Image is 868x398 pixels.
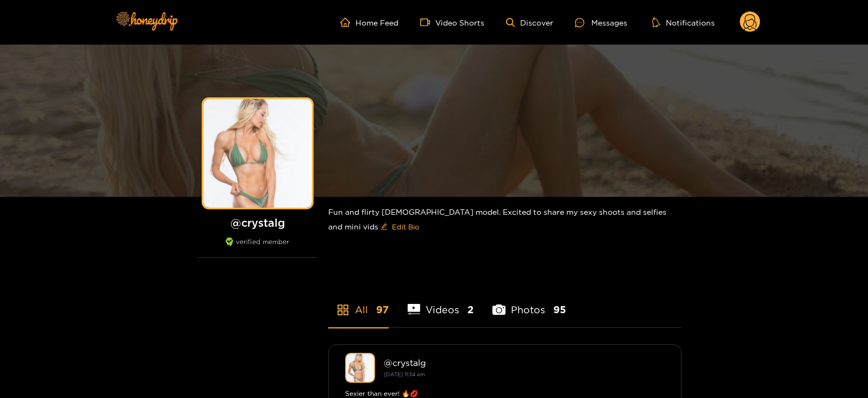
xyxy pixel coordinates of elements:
[340,17,355,27] span: home
[384,371,425,377] small: [DATE] 11:34 am
[492,278,566,327] li: Photos
[553,303,566,316] span: 95
[328,197,682,244] div: Fun and flirty [DEMOGRAPHIC_DATA] model. Excited to share my sexy shoots and selfies and mini vids
[420,17,484,27] a: Video Shorts
[506,18,553,27] a: Discover
[575,16,627,29] div: Messages
[392,221,419,232] span: Edit Bio
[328,278,389,327] li: All
[420,17,435,27] span: video-camera
[408,278,474,327] li: Videos
[380,223,388,231] span: edit
[198,238,317,258] div: verified member
[198,216,317,229] h1: @ crystalg
[649,17,718,28] button: Notifications
[467,303,473,316] span: 2
[376,303,389,316] span: 97
[336,303,349,316] span: appstore
[384,358,665,368] div: @ crystalg
[345,353,375,383] img: crystalg
[340,17,398,27] a: Home Feed
[378,218,421,235] button: editEdit Bio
